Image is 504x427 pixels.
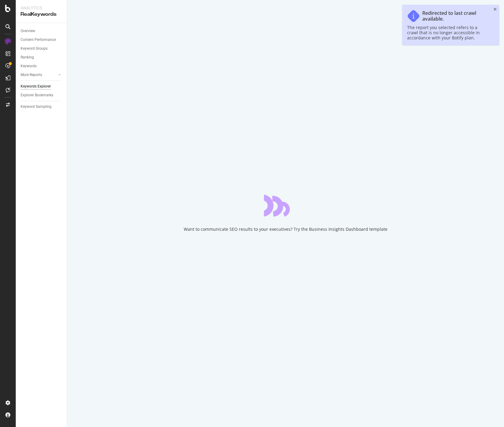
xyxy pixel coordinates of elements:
[21,28,63,34] a: Overview
[407,25,488,40] div: The report you selected refers to a crawl that is no longer accessible in accordance with your Bo...
[21,45,48,52] div: Keyword Groups
[21,37,63,43] a: Content Performance
[21,63,37,69] div: Keywords
[21,63,63,69] a: Keywords
[21,83,51,90] div: Keywords Explorer
[21,83,63,90] a: Keywords Explorer
[21,5,62,11] div: Analytics
[264,195,308,217] div: animation
[493,7,497,12] div: close toast
[21,92,53,98] div: Explorer Bookmarks
[21,37,56,43] div: Content Performance
[422,10,488,22] div: Redirected to last crawl available.
[21,104,63,110] a: Keyword Sampling
[21,104,51,110] div: Keyword Sampling
[21,72,57,78] a: More Reports
[21,28,35,34] div: Overview
[21,54,34,61] div: Ranking
[21,45,63,52] a: Keyword Groups
[184,226,387,232] div: Want to communicate SEO results to your executives? Try the Business Insights Dashboard template
[21,92,63,98] a: Explorer Bookmarks
[21,11,62,18] div: RealKeywords
[21,72,42,78] div: More Reports
[21,54,63,61] a: Ranking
